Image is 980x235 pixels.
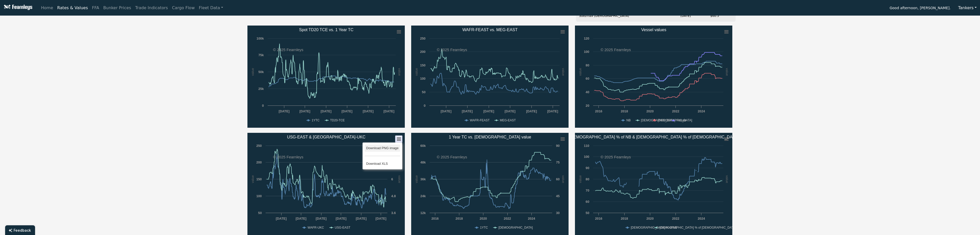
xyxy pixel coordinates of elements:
text: 80 [586,177,589,181]
text: 25k [258,87,264,91]
text: [DATE] [299,109,310,113]
text: [DEMOGRAPHIC_DATA] % of NB [631,226,677,229]
text: WAFR-UKC [308,226,324,229]
svg: 1 Year TC vs. 5 year old value [411,133,569,235]
text: 4.8 [391,194,396,198]
text: TD20-TCE [330,119,345,122]
text: [DATE] [276,217,287,220]
text: value [251,175,255,183]
text: 3.6 [391,211,396,215]
text: value [398,68,401,76]
text: 60 [586,77,589,80]
svg: USG-EAST & WAFR-UKC [247,133,405,235]
svg: 5 year old % of NB & 10 year old % of 5 year old [575,133,732,235]
text: 60 [586,200,589,204]
text: 12k [420,211,426,215]
text: [DATE] [526,109,537,113]
text: 0 [424,104,426,108]
span: Good afternoon, [PERSON_NAME]. [890,4,951,13]
a: Bunker Prices [101,3,133,13]
text: 1YTC [312,119,320,122]
text: 2020 [646,109,654,113]
text: 60k [420,144,426,148]
text: Spot TD20 TCE vs. 1 Year TC [299,28,354,32]
text: [DATE] [363,109,374,113]
a: FFA [90,3,101,13]
li: Download XLS [365,160,400,167]
text: 2022 [504,217,511,220]
text: 80 [586,63,589,67]
text: MEG-EAST [500,119,516,122]
text: 50 [586,211,589,215]
text: [DATE] [356,217,366,220]
text: value [725,68,729,76]
text: © 2025 Fearnleys [273,48,303,52]
text: 1YTC [480,226,488,229]
svg: WAFR-FEAST vs. MEG-EAST [411,26,569,128]
text: © 2025 Fearnleys [273,155,303,159]
text: 200 [256,160,262,164]
button: Tankers [955,3,980,13]
td: [DATE] [677,10,707,21]
text: 2022 [672,109,679,113]
text: [DEMOGRAPHIC_DATA] [498,226,533,229]
text: 2016 [595,109,602,113]
text: 120 [584,37,589,40]
text: 45 [556,194,560,198]
svg: Vessel values [575,26,732,128]
text: [DEMOGRAPHIC_DATA] [658,119,692,122]
text: 90 [556,144,560,148]
img: Fearnleys Logo [3,5,32,11]
text: value [578,175,582,183]
text: [DATE] [462,109,473,113]
text: © 2025 Fearnleys [437,48,467,52]
text: [DATE] [296,217,306,220]
text: value [561,68,565,76]
text: © 2025 Fearnleys [601,48,631,52]
a: Fleet Data [197,3,225,13]
text: 50 [258,211,262,215]
text: [DATE] [376,217,386,220]
text: [DATE] [483,109,494,113]
text: value [415,175,418,183]
text: [DATE] [321,109,331,113]
text: 36k [420,177,426,181]
text: 24k [420,194,426,198]
text: 70 [586,189,589,192]
text: 50k [258,70,264,74]
text: 2022 [672,217,679,220]
text: [DATE] [441,109,451,113]
text: 2016 [595,217,602,220]
text: 100k [257,37,264,40]
td: $60.5 [707,10,736,21]
text: © 2025 Fearnleys [437,155,467,159]
text: 2024 [698,109,705,113]
text: 2018 [621,217,628,220]
text: NB [626,119,631,122]
text: 40 [586,90,589,94]
text: 6 [391,177,393,181]
a: Home [39,3,55,13]
text: WAFR-FEAST vs. MEG-EAST [462,28,518,32]
text: 110 [584,144,589,148]
text: 20 [586,104,589,108]
text: value [415,68,418,76]
text: Vessel values [641,28,666,32]
text: 30 [556,211,560,215]
text: 1 Year TC vs. [DEMOGRAPHIC_DATA] value [449,135,531,139]
td: Suezmax [DEMOGRAPHIC_DATA] [576,10,677,21]
text: 90 [586,166,589,170]
text: WAFR-FEAST [470,119,490,122]
text: [DATE] [336,217,346,220]
text: © 2025 Fearnleys [601,155,631,159]
text: 2020 [480,217,487,220]
text: [DATE] [384,109,394,113]
text: 2024 [698,217,705,220]
text: USG-EAST & [GEOGRAPHIC_DATA]-UKC [287,135,366,139]
text: value [725,175,729,183]
text: [DEMOGRAPHIC_DATA] % of NB & [DEMOGRAPHIC_DATA] % of [DEMOGRAPHIC_DATA] [569,135,738,139]
text: [DATE] [279,109,289,113]
text: 75k [258,53,264,57]
text: value [578,68,582,76]
text: 2020 [646,217,654,220]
